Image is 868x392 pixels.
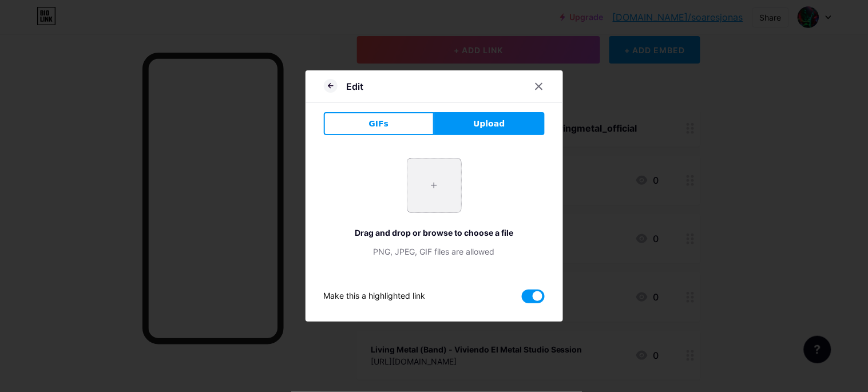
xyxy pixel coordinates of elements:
button: Upload [434,112,545,135]
div: PNG, JPEG, GIF files are allowed [324,246,545,258]
span: Upload [473,118,505,130]
div: Edit [347,80,364,93]
div: Drag and drop or browse to choose a file [324,227,545,239]
span: GIFs [369,118,389,130]
button: GIFs [324,112,434,135]
div: Make this a highlighted link [324,290,426,303]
